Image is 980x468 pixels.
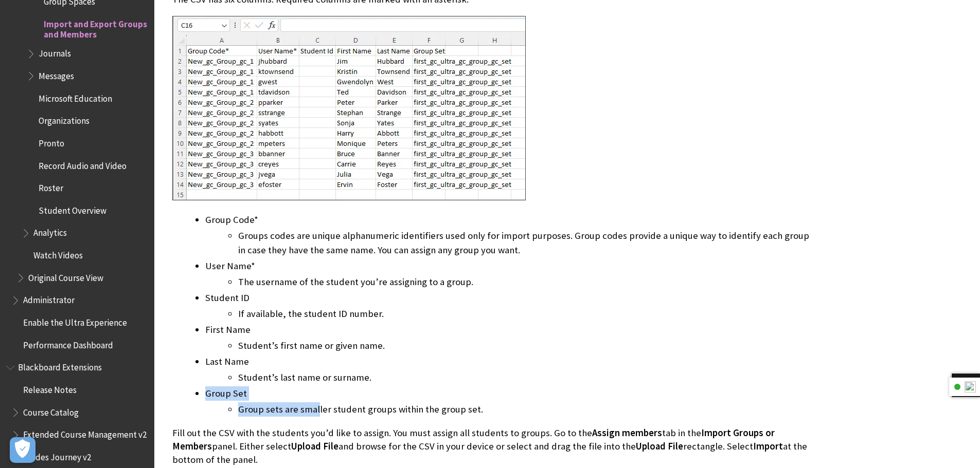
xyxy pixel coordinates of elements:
[205,386,810,417] li: Group Set
[238,307,810,321] li: If available, the student ID number.
[23,448,91,462] span: Grades Journey v2
[39,45,71,59] span: Journals
[10,437,35,463] button: Open Preferences
[238,229,810,257] li: Groups codes are unique alphanumeric identifiers used only for import purposes. Group codes provi...
[172,426,810,467] p: Fill out the CSV with the students you’d like to assign. You must assign all students to groups. ...
[172,16,526,200] img: The CSV output of the Members template
[238,402,810,417] li: Group sets are smaller student groups within the group set.
[39,179,63,193] span: Roster
[205,213,810,257] li: Group Code*
[592,427,662,439] span: Assign members
[205,291,810,321] li: Student ID
[39,90,112,104] span: Microsoft Education
[23,404,79,418] span: Course Catalog
[238,275,810,289] li: The username of the student you’re assigning to a group.
[18,359,102,373] span: Blackboard Extensions
[33,224,67,238] span: Analytics
[33,247,83,260] span: Watch Videos
[23,314,127,328] span: Enable the Ultra Experience
[238,370,810,385] li: Student’s last name or surname.
[39,202,106,216] span: Student Overview
[28,269,103,283] span: Original Course View
[205,354,810,385] li: Last Name
[39,67,74,81] span: Messages
[238,339,810,353] li: Student’s first name or given name.
[23,292,75,306] span: Administrator
[39,135,64,148] span: Pronto
[172,427,775,452] span: Import Groups or Members
[39,157,127,171] span: Record Audio and Video
[23,426,147,440] span: Extended Course Management v2
[23,381,77,395] span: Release Notes
[205,323,810,353] li: First Name
[636,440,683,452] span: Upload File
[44,15,147,40] span: Import and Export Groups and Members
[291,440,338,452] span: Upload File
[39,112,90,126] span: Organizations
[205,259,810,289] li: User Name*
[753,440,783,452] span: Import
[23,336,113,350] span: Performance Dashboard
